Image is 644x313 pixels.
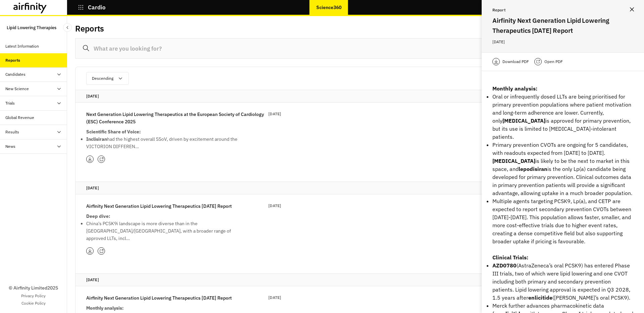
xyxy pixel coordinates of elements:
strong: Clinical Trials: [492,254,528,261]
p: Open PDF [544,58,563,65]
strong: AZD0780 [492,262,517,269]
p: Cardio [88,4,106,10]
p: Science360 [316,5,341,10]
p: [DATE] [86,276,625,283]
div: Trials [5,100,15,106]
p: Airfinity Next Generation Lipid Lowering Therapeutics [DATE] Report [86,294,232,302]
h2: Airfinity Next Generation Lipid Lowering Therapeutics [DATE] Report [492,15,633,36]
strong: Scientific Share of Voice: [86,129,141,135]
a: Privacy Policy [21,293,46,299]
strong: enlicitide [528,294,552,301]
div: Latest Information [5,43,39,49]
strong: Monthly analysis: [492,85,537,92]
strong: [MEDICAL_DATA] [492,158,535,164]
li: had the highest overall SSoV, driven by excitement around the VICTORION DIFFEREN… [86,135,247,150]
p: [DATE] [86,185,625,191]
div: Results [5,129,19,135]
p: Airfinity Next Generation Lipid Lowering Therapeutics [DATE] Report [86,202,232,210]
div: Candidates [5,71,25,77]
input: What are you looking for? [75,38,636,59]
strong: Monthly analysis: [86,305,124,311]
p: [DATE] [268,111,281,117]
li: Primary prevention CVOTs are ongoing for 5 candidates, with readouts expected from [DATE] to [DAT... [492,141,633,197]
strong: [MEDICAL_DATA] [502,117,545,124]
strong: Deep dive: [86,213,110,219]
p: [DATE] [268,202,281,209]
li: Oral or infrequently dosed LLTs are being prioritised for primary prevention populations where pa... [492,92,633,141]
p: [DATE] [86,93,625,100]
li: (AstraZeneca’s oral PCSK9) has entered Phase III trials, two of which were lipid lowering and one... [492,261,633,302]
div: News [5,143,15,149]
strong: lepodisiran [519,166,547,172]
div: Global Revenue [5,115,34,121]
p: [DATE] [492,38,633,46]
a: Cookie Policy [21,300,46,306]
h2: Reports [75,24,104,34]
p: © Airfinity Limited 2025 [9,285,58,292]
p: Lipid Lowering Therapies [7,21,56,34]
p: [DATE] [268,294,281,301]
strong: Inclisiran [86,136,107,142]
p: Download PDF [502,58,529,65]
li: China’s PCSK9i landscape is more diverse than in the [GEOGRAPHIC_DATA]/[GEOGRAPHIC_DATA], with a ... [86,220,247,242]
li: Multiple agents targeting PCSK9, Lp(a), and CETP are expected to report secondary prevention CVOT... [492,197,633,245]
p: Next Generation Lipid Lowering Therapeutics at the European Society of Cardiology (ESC) Conferenc... [86,111,268,125]
button: Descending [86,72,129,85]
button: Close Sidebar [63,23,72,32]
div: New Science [5,86,29,92]
div: Reports [5,57,20,63]
button: Cardio [78,2,106,13]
